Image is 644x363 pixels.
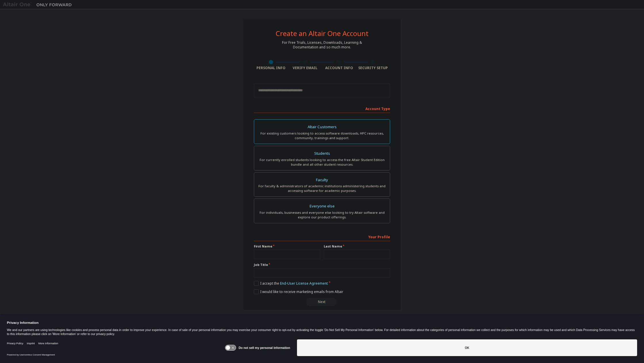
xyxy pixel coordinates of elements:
[254,298,390,306] div: Read and acccept EULA to continue
[276,30,369,37] div: Create an Altair One Account
[258,210,386,220] div: For individuals, businesses and everyone else looking to try Altair software and explore our prod...
[258,184,386,193] div: For faculty & administrators of academic institutions administering students and accessing softwa...
[254,232,390,241] div: Your Profile
[288,66,322,70] div: Verify Email
[258,202,386,210] div: Everyone else
[258,131,386,140] div: For existing customers looking to access software downloads, HPC resources, community, trainings ...
[282,40,362,50] div: For Free Trials, Licenses, Downloads, Learning & Documentation and so much more.
[280,281,328,286] a: End-User License Agreement
[3,2,75,7] img: Altair One
[254,66,288,70] div: Personal Info
[254,289,343,294] label: I would like to receive marketing emails from Altair
[258,150,386,158] div: Students
[254,244,320,249] label: First Name
[258,123,386,131] div: Altair Customers
[254,104,390,113] div: Account Type
[322,66,356,70] div: Account Info
[258,176,386,184] div: Faculty
[356,66,390,70] div: Security Setup
[258,158,386,167] div: For currently enrolled students looking to access the free Altair Student Edition bundle and all ...
[254,262,390,267] label: Job Title
[324,244,390,249] label: Last Name
[254,281,328,286] label: I accept the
